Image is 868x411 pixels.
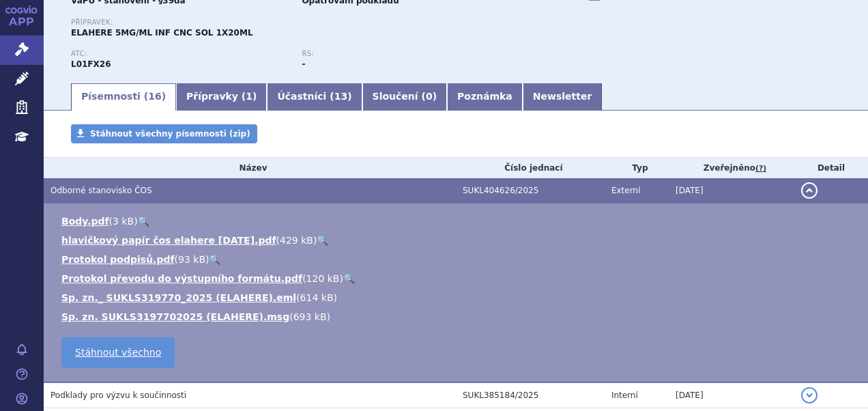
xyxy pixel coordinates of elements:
[209,254,220,265] a: 🔍
[113,216,134,227] span: 3 kB
[669,158,794,178] th: Zveřejněno
[71,83,176,111] a: Písemnosti (16)
[148,91,161,102] span: 16
[44,158,456,178] th: Název
[61,337,175,368] a: Stáhnout všechno
[456,382,605,408] td: SUKL385184/2025
[246,91,252,102] span: 1
[61,310,854,324] li: ( )
[611,186,640,195] span: Externí
[61,214,854,228] li: ( )
[61,272,854,285] li: ( )
[801,387,818,403] button: detail
[611,391,638,400] span: Interní
[61,292,296,303] a: Sp. zn._ SUKLS319770_2025 (ELAHERE).eml
[302,50,519,58] p: RS:
[178,254,205,265] span: 93 kB
[50,186,152,195] span: Odborné stanovisko ČOS
[71,59,111,69] strong: MIRVETUXIMAB SORAVTANSIN
[669,382,794,408] td: [DATE]
[71,124,257,143] a: Stáhnout všechny písemnosti (zip)
[523,83,603,111] a: Newsletter
[61,253,854,266] li: ( )
[755,164,766,173] abbr: (?)
[317,235,328,246] a: 🔍
[280,235,313,246] span: 429 kB
[447,83,523,111] a: Poznámka
[61,216,109,227] a: Body.pdf
[801,182,818,199] button: detail
[71,28,253,38] span: ELAHERE 5MG/ML INF CNC SOL 1X20ML
[605,158,669,178] th: Typ
[306,273,340,284] span: 120 kB
[61,291,854,304] li: ( )
[61,311,289,322] a: Sp. zn. SUKLS3197702025 (ELAHERE).msg
[426,91,433,102] span: 0
[71,18,533,27] p: Přípravek:
[61,233,854,247] li: ( )
[302,59,305,69] strong: -
[267,83,362,111] a: Účastníci (13)
[669,178,794,203] td: [DATE]
[176,83,267,111] a: Přípravky (1)
[61,273,302,284] a: Protokol převodu do výstupního formátu.pdf
[50,391,186,400] span: Podklady pro výzvu k součinnosti
[90,129,250,139] span: Stáhnout všechny písemnosti (zip)
[293,311,327,322] span: 693 kB
[456,178,605,203] td: SUKL404626/2025
[362,83,447,111] a: Sloučení (0)
[456,158,605,178] th: Číslo jednací
[61,254,175,265] a: Protokol podpisů.pdf
[138,216,149,227] a: 🔍
[334,91,347,102] span: 13
[794,158,868,178] th: Detail
[61,235,276,246] a: hlavičkový papír čos elahere [DATE].pdf
[300,292,334,303] span: 614 kB
[343,273,355,284] a: 🔍
[71,50,288,58] p: ATC:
